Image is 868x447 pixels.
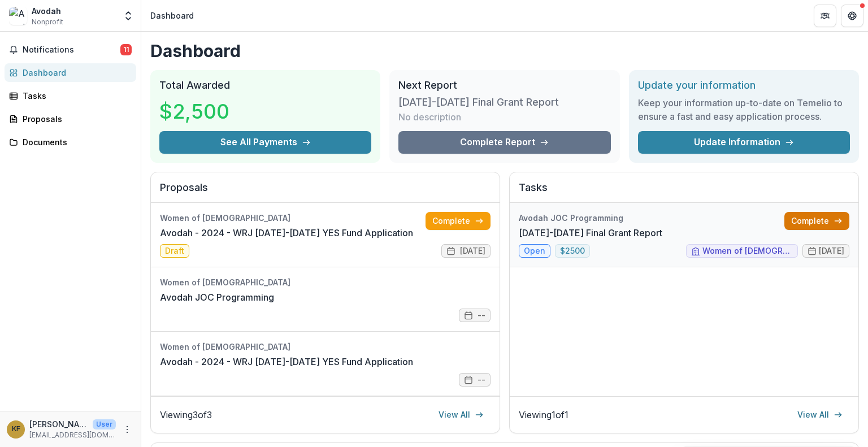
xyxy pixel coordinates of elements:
h2: Tasks [519,181,849,203]
a: Complete [426,212,491,230]
a: Avodah - 2024 - WRJ [DATE]-[DATE] YES Fund Application [160,226,413,240]
p: User [93,419,116,429]
nav: breadcrumb [146,7,198,24]
h3: [DATE]-[DATE] Final Grant Report [398,96,559,109]
a: View All [791,406,849,424]
div: Dashboard [23,67,127,79]
p: [PERSON_NAME] [29,418,88,430]
div: Documents [23,136,127,148]
a: Tasks [5,86,136,105]
span: Notifications [23,45,120,55]
a: Dashboard [5,63,136,82]
a: Avodah - 2024 - WRJ [DATE]-[DATE] YES Fund Application [160,355,413,368]
a: Proposals [5,110,136,128]
h1: Dashboard [150,41,859,61]
h2: Update your information [638,79,850,92]
a: [DATE]-[DATE] Final Grant Report [519,226,662,240]
a: Complete [784,212,849,230]
button: More [120,423,134,436]
h3: Keep your information up-to-date on Temelio to ensure a fast and easy application process. [638,96,850,123]
button: See All Payments [159,131,371,154]
a: Avodah JOC Programming [160,290,274,304]
p: [EMAIL_ADDRESS][DOMAIN_NAME] [29,430,116,440]
a: Update Information [638,131,850,154]
div: Dashboard [150,10,194,21]
button: Partners [814,5,836,27]
img: Avodah [9,7,27,25]
a: Complete Report [398,131,610,154]
h3: $2,500 [159,96,244,127]
button: Open entity switcher [120,5,136,27]
div: Tasks [23,90,127,102]
button: Get Help [841,5,863,27]
div: Kim Faraci [12,426,20,433]
span: Nonprofit [32,17,63,27]
a: View All [432,406,491,424]
div: Avodah [32,5,63,17]
h2: Proposals [160,181,491,203]
p: Viewing 3 of 3 [160,408,212,422]
p: Viewing 1 of 1 [519,408,568,422]
span: 11 [120,44,132,55]
button: Notifications11 [5,41,136,59]
a: Documents [5,133,136,151]
p: No description [398,110,461,124]
h2: Next Report [398,79,610,92]
h2: Total Awarded [159,79,371,92]
div: Proposals [23,113,127,125]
